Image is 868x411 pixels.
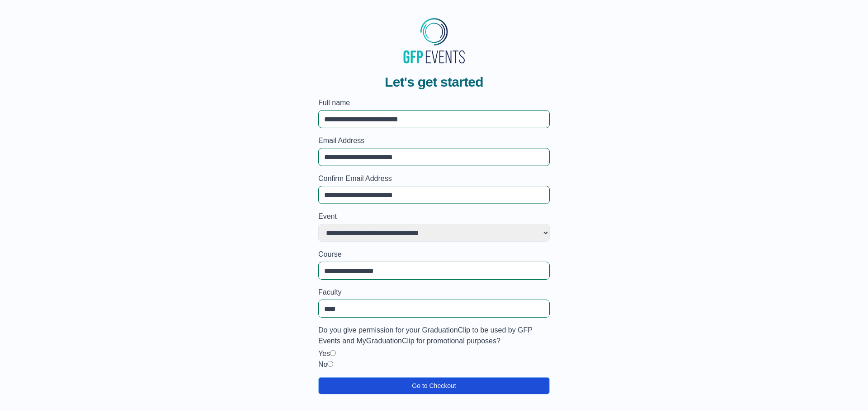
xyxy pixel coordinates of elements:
[318,377,550,394] button: Go to Checkout
[318,249,550,260] label: Course
[385,74,483,90] span: Let's get started
[318,360,327,368] label: No
[318,287,550,298] label: Faculty
[318,350,330,357] label: Yes
[318,173,550,184] label: Confirm Email Address
[318,97,550,108] label: Full name
[318,325,550,346] label: Do you give permission for your GraduationClip to be used by GFP Events and MyGraduationClip for ...
[318,211,550,222] label: Event
[318,135,550,146] label: Email Address
[400,14,468,67] img: MyGraduationClip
